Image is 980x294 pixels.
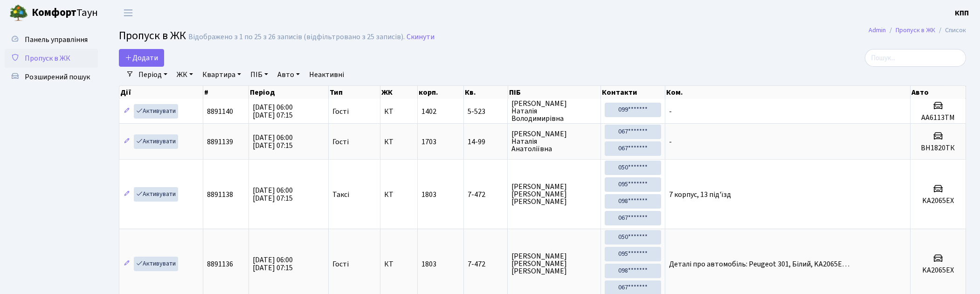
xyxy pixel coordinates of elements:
span: 14-99 [468,138,504,146]
span: 5-523 [468,108,504,115]
th: Авто [911,86,966,99]
a: ЖК [173,67,197,83]
span: КТ [384,260,414,268]
h5: KA2065EX [914,266,962,275]
a: Активувати [134,187,178,202]
span: Розширений пошук [25,72,90,82]
span: Гості [332,108,349,115]
a: Період [135,67,171,83]
span: КТ [384,108,414,115]
span: Додати [125,53,158,63]
span: 1402 [421,106,436,117]
span: Гості [332,260,349,268]
a: Активувати [134,257,178,271]
button: Переключити навігацію [117,5,140,21]
span: - [669,137,672,147]
span: Таксі [332,191,349,198]
th: Дії [119,86,203,99]
span: КТ [384,138,414,146]
a: Admin [869,25,886,35]
th: # [203,86,249,99]
a: Пропуск в ЖК [896,25,935,35]
span: 8891138 [207,189,233,200]
h5: АА6113ТМ [914,113,962,122]
span: 1803 [421,189,436,200]
a: Активувати [134,134,178,149]
a: Додати [119,49,164,67]
a: Активувати [134,104,178,119]
span: 7-472 [468,191,504,198]
div: Відображено з 1 по 25 з 26 записів (відфільтровано з 25 записів). [188,33,405,42]
span: 1803 [421,259,436,269]
a: Неактивні [305,67,348,83]
span: [DATE] 06:00 [DATE] 07:15 [253,102,293,120]
a: Пропуск в ЖК [5,49,98,68]
th: Тип [329,86,380,99]
a: ПІБ [247,67,272,83]
span: [PERSON_NAME] [PERSON_NAME] [PERSON_NAME] [511,183,597,205]
li: Список [935,25,966,35]
span: 8891140 [207,106,233,117]
a: Розширений пошук [5,68,98,86]
span: [DATE] 06:00 [DATE] 07:15 [253,185,293,203]
b: КПП [955,8,969,18]
span: Деталі про автомобіль: Peugeot 301, Білий, KA2065E… [669,259,849,269]
h5: KA2065EX [914,196,962,205]
th: ПІБ [508,86,601,99]
span: [DATE] 06:00 [DATE] 07:15 [253,133,293,151]
img: logo.png [9,4,28,22]
th: Кв. [464,86,508,99]
span: [PERSON_NAME] [PERSON_NAME] [PERSON_NAME] [511,252,597,275]
a: Авто [274,67,304,83]
span: 1703 [421,137,436,147]
span: Панель управління [25,35,88,45]
span: 7-472 [468,260,504,268]
span: 8891139 [207,137,233,147]
th: корп. [418,86,464,99]
span: 7 корпус, 13 під'їзд [669,189,731,200]
th: Ком. [665,86,911,99]
b: Комфорт [32,5,76,20]
span: [PERSON_NAME] Наталія Володимирівна [511,100,597,122]
a: Квартира [199,67,245,83]
span: 8891136 [207,259,233,269]
a: Скинути [407,33,435,42]
nav: breadcrumb [855,21,980,40]
span: Гості [332,138,349,146]
span: [DATE] 06:00 [DATE] 07:15 [253,255,293,273]
th: Контакти [601,86,665,99]
a: КПП [955,7,969,19]
span: КТ [384,191,414,198]
th: Період [249,86,329,99]
span: [PERSON_NAME] Наталія Анатоліївна [511,130,597,153]
th: ЖК [380,86,418,99]
span: Пропуск в ЖК [25,53,70,63]
a: Панель управління [5,30,98,49]
span: Таун [32,5,98,21]
span: - [669,106,672,117]
span: Пропуск в ЖК [119,28,186,44]
input: Пошук... [865,49,966,67]
h5: ВН1820ТК [914,144,962,153]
